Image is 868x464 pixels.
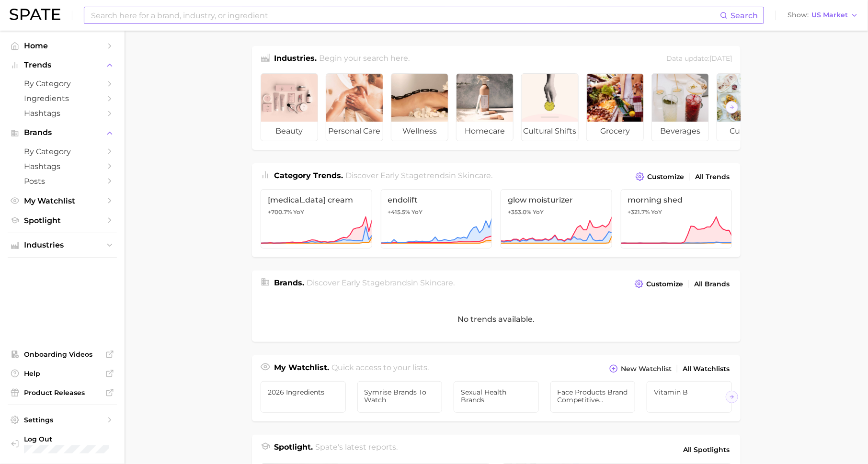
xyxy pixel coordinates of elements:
span: Search [731,11,758,20]
span: Trends [24,61,101,69]
span: New Watchlist [621,365,672,373]
a: All Trends [693,170,732,183]
a: homecare [456,73,514,141]
a: Spotlight [8,213,117,228]
a: endolift+415.5% YoY [381,189,492,249]
span: Hashtags [24,162,101,171]
span: by Category [24,147,101,156]
span: +415.5% [388,208,411,215]
span: grocery [587,122,643,141]
a: symrise brands to watch [357,381,443,413]
a: Posts [8,174,117,189]
a: All Brands [692,278,732,291]
span: cultural shifts [522,122,578,141]
a: Face products Brand Competitive Analysis [550,381,636,413]
span: All Trends [695,173,730,181]
span: morning shed [628,195,725,204]
span: sexual health brands [461,388,532,404]
a: beverages [651,73,709,141]
button: Industries [8,238,117,252]
span: My Watchlist [24,196,101,205]
div: No trends available. [252,296,741,342]
a: personal care [326,73,383,141]
span: beverages [652,122,708,141]
button: Scroll Right [726,101,738,113]
a: glow moisturizer+353.0% YoY [501,189,612,249]
span: by Category [24,79,101,88]
a: All Spotlights [681,441,732,458]
a: Hashtags [8,106,117,121]
button: Scroll Right [726,391,738,403]
span: All Brands [694,280,730,288]
span: Ingredients [24,94,101,103]
span: +321.7% [628,208,650,215]
h1: Spotlight. [274,441,313,458]
a: grocery [586,73,644,141]
span: Product Releases [24,388,101,397]
a: 2026 ingredients [261,381,346,413]
span: Vitamin B [654,388,725,396]
span: Help [24,369,101,378]
h2: Spate's latest reports. [316,441,398,458]
span: Posts [24,177,101,186]
span: skincare [458,171,491,180]
span: Brands . [274,278,304,287]
span: YoY [293,208,304,216]
span: Customize [646,280,683,288]
a: Ingredients [8,91,117,106]
a: cultural shifts [521,73,579,141]
a: by Category [8,76,117,91]
button: Customize [632,277,685,291]
a: morning shed+321.7% YoY [621,189,732,249]
a: sexual health brands [454,381,539,413]
a: All Watchlists [680,362,732,375]
span: +353.0% [508,208,531,215]
span: Log Out [24,435,109,443]
span: Customize [647,173,684,181]
span: Category Trends . [274,171,343,180]
span: personal care [326,122,383,141]
span: [MEDICAL_DATA] cream [268,195,365,204]
button: Customize [633,170,686,183]
span: 2026 ingredients [268,388,339,396]
h1: Industries. [274,53,317,66]
span: All Spotlights [683,444,730,455]
span: Settings [24,416,101,424]
a: My Watchlist [8,193,117,208]
span: YoY [533,208,544,216]
h1: My Watchlist. [274,362,329,375]
span: beauty [261,122,318,141]
span: homecare [457,122,513,141]
span: +700.7% [268,208,292,215]
span: skincare [421,278,454,287]
span: Home [24,41,101,50]
span: glow moisturizer [508,195,605,204]
input: Search here for a brand, industry, or ingredient [90,7,720,23]
span: Face products Brand Competitive Analysis [558,388,628,404]
span: YoY [651,208,662,216]
a: Home [8,38,117,53]
span: symrise brands to watch [365,388,435,404]
a: Vitamin B [647,381,732,413]
span: US Market [811,12,848,18]
a: Onboarding Videos [8,347,117,362]
span: Onboarding Videos [24,350,101,359]
span: Brands [24,128,101,137]
a: by Category [8,144,117,159]
span: Show [788,12,809,18]
h2: Quick access to your lists. [332,362,429,375]
span: All Watchlists [683,365,730,373]
a: Help [8,366,117,381]
span: wellness [391,122,448,141]
span: Hashtags [24,109,101,118]
div: Data update: [DATE] [666,53,732,66]
span: Industries [24,241,101,249]
a: Log out. Currently logged in with e-mail hannah@spate.nyc. [8,432,117,457]
h2: Begin your search here. [320,53,410,66]
button: Brands [8,125,117,140]
span: culinary [717,122,774,141]
button: ShowUS Market [785,9,861,22]
span: Discover Early Stage brands in . [307,278,455,287]
a: culinary [717,73,774,141]
button: Trends [8,58,117,72]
